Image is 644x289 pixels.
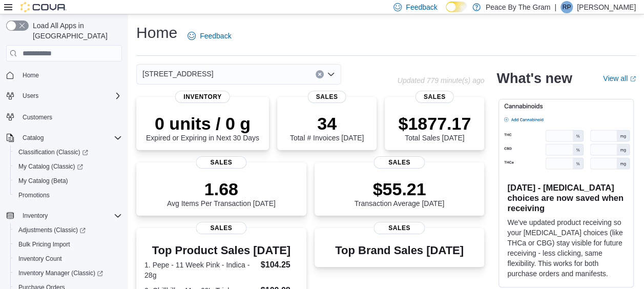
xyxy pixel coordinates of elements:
[18,132,48,144] button: Catalog
[18,240,70,249] span: Bulk Pricing Import
[560,1,573,13] div: Rob Pranger
[406,2,437,12] span: Feedback
[18,210,52,222] button: Inventory
[14,253,66,265] a: Inventory Count
[374,222,425,234] span: Sales
[196,156,246,169] span: Sales
[563,1,571,13] span: RP
[23,71,39,79] span: Home
[20,2,67,12] img: Cova
[630,76,636,82] svg: External link
[14,189,122,201] span: Promotions
[14,238,74,251] a: Bulk Pricing Import
[355,179,445,199] p: $55.21
[398,76,485,85] p: Updated 779 minute(s) ago
[10,174,126,188] button: My Catalog (Beta)
[14,189,54,201] a: Promotions
[496,70,572,87] h2: What's new
[327,70,335,78] button: Open list of options
[2,209,126,223] button: Inventory
[554,1,556,13] p: |
[14,146,122,158] span: Classification (Classic)
[10,252,126,266] button: Inventory Count
[175,91,230,103] span: Inventory
[603,74,636,82] a: View allExternal link
[18,162,83,171] span: My Catalog (Classic)
[14,224,122,236] span: Adjustments (Classic)
[200,31,231,41] span: Feedback
[144,244,298,257] h3: Top Product Sales [DATE]
[14,267,122,279] span: Inventory Manager (Classic)
[142,68,213,80] span: [STREET_ADDRESS]
[14,160,87,173] a: My Catalog (Classic)
[18,210,122,222] span: Inventory
[14,175,122,187] span: My Catalog (Beta)
[18,226,86,234] span: Adjustments (Classic)
[144,260,257,280] dt: 1. Pepe - 11 Week Pink - Indica - 28g
[196,222,246,234] span: Sales
[446,2,467,12] input: Dark Mode
[18,269,103,277] span: Inventory Manager (Classic)
[507,182,625,213] h3: [DATE] - [MEDICAL_DATA] choices are now saved when receiving
[2,131,126,145] button: Catalog
[10,237,126,252] button: Bulk Pricing Import
[18,90,122,102] span: Users
[18,177,68,185] span: My Catalog (Beta)
[14,146,92,158] a: Classification (Classic)
[577,1,636,13] p: [PERSON_NAME]
[14,175,72,187] a: My Catalog (Beta)
[167,179,276,199] p: 1.68
[10,266,126,280] a: Inventory Manager (Classic)
[18,255,62,263] span: Inventory Count
[18,69,122,81] span: Home
[18,90,43,102] button: Users
[136,23,177,43] h1: Home
[18,69,43,81] a: Home
[18,132,122,144] span: Catalog
[18,148,88,156] span: Classification (Classic)
[10,188,126,202] button: Promotions
[507,217,625,279] p: We've updated product receiving so your [MEDICAL_DATA] choices (like THCa or CBG) stay visible fo...
[183,26,235,46] a: Feedback
[10,223,126,237] a: Adjustments (Classic)
[18,110,122,123] span: Customers
[261,259,298,271] dd: $104.25
[316,70,324,78] button: Clear input
[10,145,126,159] a: Classification (Classic)
[14,253,122,265] span: Inventory Count
[2,68,126,82] button: Home
[18,191,50,199] span: Promotions
[18,111,56,123] a: Customers
[290,113,364,134] p: 34
[146,113,259,134] p: 0 units / 0 g
[290,113,364,142] div: Total # Invoices [DATE]
[23,212,48,220] span: Inventory
[23,113,52,121] span: Customers
[446,12,446,13] span: Dark Mode
[355,179,445,208] div: Transaction Average [DATE]
[23,134,44,142] span: Catalog
[308,91,346,103] span: Sales
[486,1,551,13] p: Peace By The Gram
[167,179,276,208] div: Avg Items Per Transaction [DATE]
[10,159,126,174] a: My Catalog (Classic)
[398,113,471,134] p: $1877.17
[374,156,425,169] span: Sales
[146,113,259,142] div: Expired or Expiring in Next 30 Days
[14,224,90,236] a: Adjustments (Classic)
[29,20,122,41] span: Load All Apps in [GEOGRAPHIC_DATA]
[23,92,38,100] span: Users
[335,244,464,257] h3: Top Brand Sales [DATE]
[14,267,107,279] a: Inventory Manager (Classic)
[2,89,126,103] button: Users
[398,113,471,142] div: Total Sales [DATE]
[416,91,454,103] span: Sales
[2,109,126,124] button: Customers
[14,238,122,251] span: Bulk Pricing Import
[14,160,122,173] span: My Catalog (Classic)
